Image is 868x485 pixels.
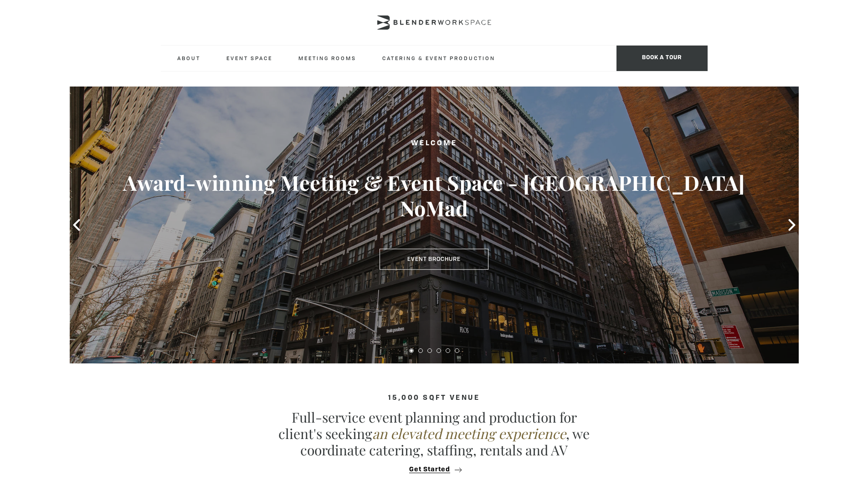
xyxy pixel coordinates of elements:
[372,424,566,443] em: an elevated meeting experience
[219,46,280,71] a: Event Space
[161,394,708,402] h4: 15,000 sqft venue
[380,249,488,270] a: Event Brochure
[375,46,503,71] a: Catering & Event Production
[409,466,450,473] span: Get Started
[616,46,708,71] span: Book a tour
[106,138,762,149] h2: Welcome
[406,465,462,474] button: Get Started
[170,46,208,71] a: About
[291,46,364,71] a: Meeting Rooms
[275,409,594,458] p: Full-service event planning and production for client's seeking , we coordinate catering, staffin...
[106,170,762,221] h3: Award-winning Meeting & Event Space - [GEOGRAPHIC_DATA] NoMad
